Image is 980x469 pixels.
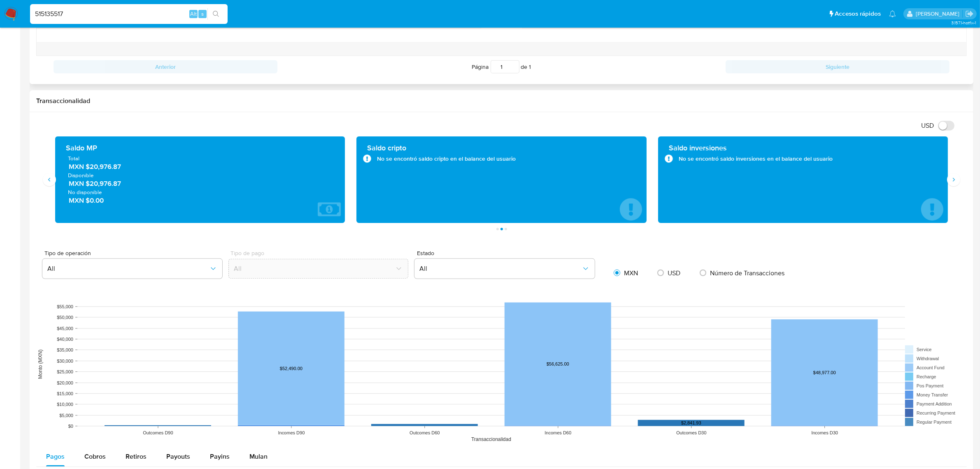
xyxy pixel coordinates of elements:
span: Página de [472,60,531,73]
button: Anterior [54,60,277,73]
button: Siguiente [726,60,950,73]
span: Alt [190,10,197,18]
span: s [201,10,204,18]
input: Buscar usuario o caso... [30,9,228,19]
p: alan.cervantesmartinez@mercadolibre.com.mx [916,10,962,18]
span: 3.157.1-hotfix-1 [951,19,976,26]
a: Notificaciones [889,10,896,17]
a: Salir [965,9,974,18]
span: 1 [529,63,531,71]
h1: Transaccionalidad [36,97,967,105]
button: search-icon [207,8,224,20]
span: Accesos rápidos [835,9,881,18]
